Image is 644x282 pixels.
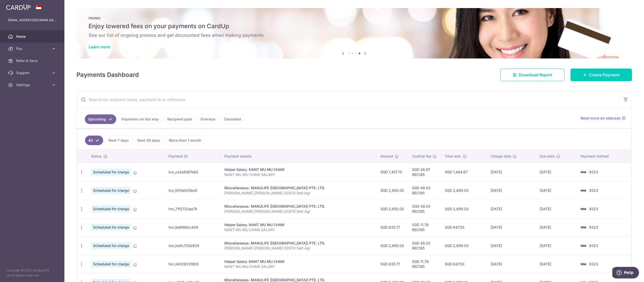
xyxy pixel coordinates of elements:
span: 9323 [589,225,598,229]
td: SGD 647.53 [441,218,487,236]
a: Next 30 days [134,136,164,145]
p: [PERSON_NAME] [PERSON_NAME] 0CK70 Sett Agr [224,209,372,214]
p: [PERSON_NAME] [PERSON_NAME] 0CK70 Sett Agr [224,246,372,251]
th: Payment details [220,150,376,163]
h5: Enjoy lowered fees on your payments on CardUp [89,22,620,30]
span: Create Payment [589,72,620,78]
span: 9323 [589,243,598,248]
td: SGD 635.77 [376,255,408,273]
td: SGD 647.53 [441,255,487,273]
div: Helper Salary. NANT MU MU CHAW [224,222,372,227]
span: 9323 [589,170,598,174]
a: More than 1 month [166,136,205,145]
td: [DATE] [487,181,536,200]
div: Helper Salary. NANT MU MU CHAW [224,259,372,264]
td: SGD 1,457.70 [376,163,408,181]
div: Miscellaneous. MANULIFE ([GEOGRAPHIC_DATA]) PTE. LTD. [224,241,372,246]
div: Miscellaneous. MANULIFE ([GEOGRAPHIC_DATA]) PTE. LTD. [224,204,372,209]
td: [DATE] [487,255,536,273]
div: Helper Salary. NANT MU MU CHAW [224,167,372,172]
span: 9323 [589,188,598,193]
span: 9323 [589,262,598,266]
span: Due date [540,154,555,159]
td: txn_d41283318b5 [165,255,220,273]
td: [DATE] [487,163,536,181]
a: Learn more [89,44,110,49]
p: NANT MU MU CHAW SALARY [224,227,372,232]
td: SGD 2,699.03 [441,236,487,255]
a: Create Payment [571,69,632,81]
a: Overdue [197,114,219,124]
h6: See our list of ongoing promos and get discounted fees when making payments [89,32,620,38]
img: Bank Card [578,187,588,194]
span: Home [16,34,49,39]
td: txn_71f2720aa78 [165,200,220,218]
span: Scheduled for charge [91,261,131,268]
span: CardUp fee [412,154,431,159]
td: SGD 2,650.00 [376,181,408,200]
td: txn_1910e025be5 [165,181,220,200]
a: Next 7 days [105,136,132,145]
td: SGD 2,699.03 [441,181,487,200]
span: Pay [16,46,49,51]
td: [DATE] [487,218,536,236]
td: SGD 11.76 REC185 [408,255,441,273]
td: [DATE] [487,200,536,218]
td: txn_9a8f462c429 [165,218,220,236]
a: Payments on the way [118,114,162,124]
td: SGD 635.77 [376,218,408,236]
a: Recipient paid [164,114,195,124]
span: Status [91,154,102,159]
span: Download Report [519,72,552,78]
span: Refer & Save [16,58,49,63]
img: Bank Card [578,261,588,267]
span: Scheduled for charge [91,169,131,176]
p: [EMAIL_ADDRESS][DOMAIN_NAME] [8,18,56,23]
td: SGD 2,699.03 [441,200,487,218]
a: Read more on statuses [581,116,626,121]
img: Bank Card [578,206,588,212]
td: SGD 49.03 REC185 [408,181,441,200]
p: NANT MU MU CHAW SALARY [224,172,372,177]
img: Latest Promos banner [76,8,632,58]
p: PROMO [89,16,620,20]
td: SGD 2,650.00 [376,236,408,255]
img: Bank Card [578,224,588,230]
img: Bank Card [578,243,588,249]
span: 9323 [589,207,598,211]
span: Scheduled for charge [91,187,131,194]
div: Miscellaneous. MANULIFE ([GEOGRAPHIC_DATA]) PTE. LTD. [224,185,372,191]
td: [DATE] [536,255,577,273]
p: [PERSON_NAME] [PERSON_NAME] 0CK70 Sett Agr [224,191,372,196]
span: Support [16,70,49,75]
a: Download Report [500,69,565,81]
span: Help [11,4,21,8]
span: Read more on statuses [581,116,621,121]
td: SGD 2,650.00 [376,200,408,218]
a: Cancelled [221,114,244,124]
span: Settings [16,82,49,87]
th: Payment ID [165,150,220,163]
input: Search by recipient name, payment id or reference [77,91,620,108]
td: [DATE] [536,200,577,218]
td: [DATE] [536,236,577,255]
td: [DATE] [536,163,577,181]
p: NANT MU MU CHAW SALARY [224,264,372,269]
td: SGD 49.03 REC185 [408,200,441,218]
td: [DATE] [487,236,536,255]
th: Payment method [577,150,631,163]
span: Amount [380,154,393,159]
td: [DATE] [536,181,577,200]
a: Upcoming [85,114,116,124]
a: All [85,136,103,145]
td: SGD 11.76 REC185 [408,218,441,236]
span: Scheduled for charge [91,224,131,231]
td: SGD 49.03 REC185 [408,236,441,255]
td: txn_ba5c732b829 [165,236,220,255]
span: Charge date [491,154,511,159]
span: Total amt. [445,154,461,159]
span: Scheduled for charge [91,242,131,249]
td: SGD 1,484.67 [441,163,487,181]
h4: Payments Dashboard [76,70,139,79]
